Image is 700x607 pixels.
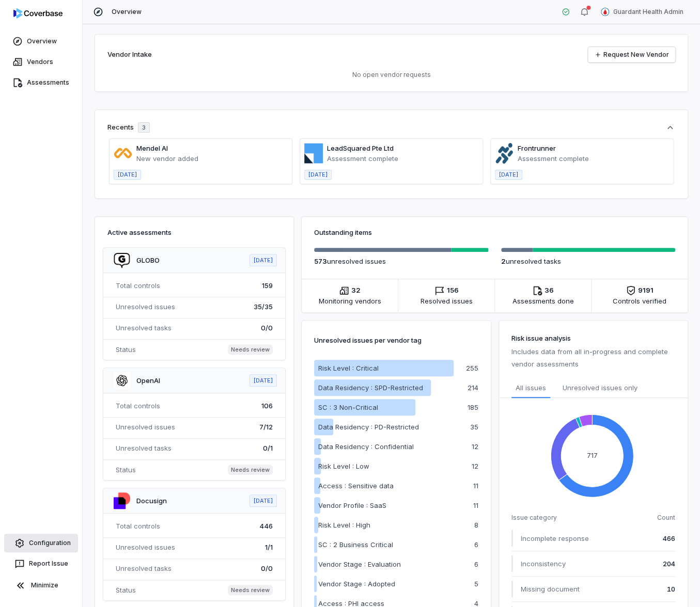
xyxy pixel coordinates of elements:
[112,8,142,16] span: Overview
[472,443,478,450] p: 12
[468,385,478,391] p: 214
[107,71,675,79] p: No open vendor requests
[318,402,378,412] p: SC : 3 Non-Critical
[472,463,478,470] p: 12
[521,533,589,544] span: Incomplete response
[421,296,473,306] span: Resolved issues
[13,8,63,19] img: logo-D7KZi-bG.svg
[318,422,419,432] p: Data Residency : PD-Restricted
[516,382,546,393] span: All issues
[521,558,566,569] span: Inconsistency
[468,404,478,411] p: 185
[314,256,489,266] p: unresolved issue s
[470,424,478,430] p: 35
[314,227,675,237] h3: Outstanding items
[107,122,150,133] div: Recents
[663,533,675,544] span: 466
[318,559,401,569] p: Vendor Stage : Evaluation
[327,144,394,152] a: LeadSquared Pte Ltd
[319,296,381,306] span: Monitoring vendors
[545,285,554,296] span: 36
[4,575,78,596] button: Minimize
[474,581,478,587] p: 5
[474,522,478,529] p: 8
[4,554,78,573] button: Report Issue
[511,345,676,370] p: Includes data from all in-progress and complete vendor assessments
[318,382,423,393] p: Data Residency : SPD-Restricted
[318,500,386,510] p: Vendor Profile : SaaS
[2,73,80,92] a: Assessments
[4,534,78,552] a: Configuration
[474,541,478,548] p: 6
[107,227,281,237] h3: Active assessments
[657,514,675,522] span: Count
[511,514,557,522] span: Issue category
[586,451,597,459] text: 717
[351,285,361,296] span: 32
[318,461,369,471] p: Risk Level : Low
[136,376,160,385] a: OpenAI
[595,4,690,20] button: Guardant Health Admin avatarGuardant Health Admin
[107,50,152,60] h2: Vendor Intake
[318,481,394,491] p: Access : Sensitive data
[318,363,379,373] p: Risk Level : Critical
[474,600,478,607] p: 4
[318,520,370,530] p: Risk Level : High
[511,333,676,343] h3: Risk issue analysis
[473,483,478,489] p: 11
[318,441,414,452] p: Data Residency : Confidential
[563,382,637,394] span: Unresolved issues only
[136,144,168,152] a: Mendel AI
[663,558,675,569] span: 204
[2,53,80,71] a: Vendors
[638,285,654,296] span: 9191
[473,502,478,509] p: 11
[588,47,675,62] a: Request New Vendor
[501,257,506,265] span: 2
[2,32,80,51] a: Overview
[601,8,609,16] img: Guardant Health Admin avatar
[466,365,478,372] p: 255
[521,584,580,594] span: Missing document
[136,497,167,505] a: Docusign
[107,122,675,133] button: Recents3
[314,257,327,265] span: 573
[613,296,666,306] span: Controls verified
[318,539,393,550] p: SC : 2 Business Critical
[318,579,395,589] p: Vendor Stage : Adopted
[667,584,675,594] span: 10
[501,256,676,266] p: unresolved task s
[136,256,160,264] a: GLOBO
[512,296,574,306] span: Assessments done
[613,8,683,16] span: Guardant Health Admin
[142,124,146,132] span: 3
[518,144,556,152] a: Frontrunner
[447,285,459,296] span: 156
[474,561,478,568] p: 6
[314,333,422,347] p: Unresolved issues per vendor tag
